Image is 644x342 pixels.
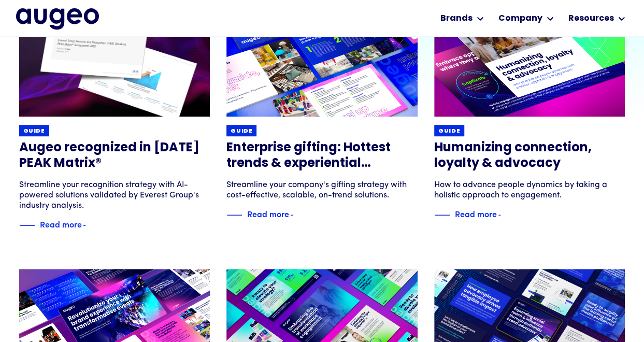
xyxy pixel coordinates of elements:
h3: Enterprise gifting: Hottest trends & experiential technologies [226,140,418,172]
h3: Humanizing connection, loyalty & advocacy [434,140,625,172]
div: Streamline your company's gifting strategy with cost-effective, scalable, on-trend solutions. [226,180,418,201]
img: Blue decorative line [434,209,450,221]
img: Augeo's full logo in midnight blue. [16,8,99,29]
div: Read more [247,207,289,220]
div: Guide [23,127,45,135]
img: Blue decorative line [226,209,242,221]
div: Read more [455,207,497,220]
div: Guide [438,127,460,135]
a: home [16,8,99,29]
div: Streamline your recognition strategy with AI-powered solutions validated by Everest Group's indus... [19,180,210,211]
div: Guide [231,127,252,135]
a: GuideHumanizing connection, loyalty & advocacyHow to advance people dynamics by taking a holistic... [434,3,625,221]
div: How to advance people dynamics by taking a holistic approach to engagement. [434,180,625,201]
h3: Augeo recognized in [DATE] PEAK Matrix® [19,140,210,172]
div: Brands [440,12,473,25]
div: Read more [40,218,82,230]
div: Resources [568,12,614,25]
div: Company [498,12,542,25]
img: Blue text arrow [498,209,513,221]
img: Blue text arrow [83,219,98,232]
a: GuideEnterprise gifting: Hottest trends & experiential technologiesStreamline your company's gift... [226,3,418,221]
img: Blue decorative line [19,219,35,232]
a: GuideAugeo recognized in [DATE] PEAK Matrix®Streamline your recognition strategy with AI-powered ... [19,3,210,232]
img: Blue text arrow [290,209,306,221]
